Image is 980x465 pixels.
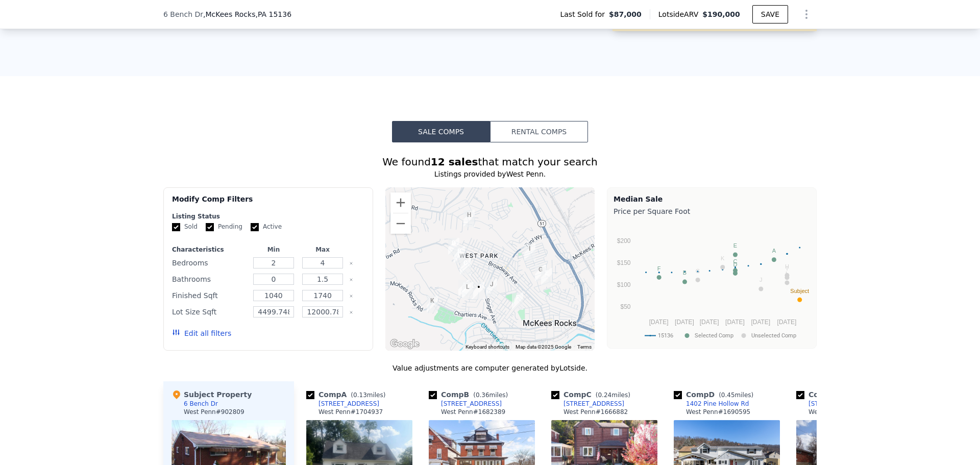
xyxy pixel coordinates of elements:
[444,234,463,259] div: 1402 Pine Hollow Rd
[772,248,776,254] text: A
[172,256,247,270] div: Bedrooms
[715,391,757,399] span: ( miles)
[163,155,817,169] div: We found that match your search
[759,277,763,283] text: J
[785,263,789,270] text: H
[469,391,512,399] span: ( miles)
[617,237,631,244] text: $200
[531,260,550,286] div: 104 Palace Ave
[206,223,214,231] input: Pending
[560,9,609,19] span: Last Sold for
[172,223,180,231] input: Sold
[563,408,628,416] div: West Penn # 1666882
[163,363,817,373] div: Value adjustments are computer generated by Lotside .
[318,408,383,416] div: West Penn # 1704937
[251,246,296,254] div: Min
[441,400,502,408] div: [STREET_ADDRESS]
[614,204,810,218] div: Price per Square Foot
[721,255,725,261] text: K
[318,400,379,408] div: [STREET_ADDRESS]
[441,408,505,416] div: West Penn # 1682389
[675,319,694,326] text: [DATE]
[609,9,642,19] span: $87,000
[172,223,198,231] label: Sold
[683,270,687,276] text: B
[702,10,740,18] span: $190,000
[808,400,915,408] div: [STREET_ADDRESS][PERSON_NAME]
[592,391,634,399] span: ( miles)
[392,121,490,142] button: Sale Comps
[617,259,631,266] text: $150
[551,400,624,408] a: [STREET_ADDRESS]
[508,288,527,314] div: 1117 Wayne Ave
[390,213,411,234] button: Zoom out
[551,389,634,400] div: Comp C
[733,261,738,267] text: D
[388,337,422,351] a: Open this area in Google Maps (opens a new window)
[777,319,797,326] text: [DATE]
[537,264,556,289] div: 212 Erwin Pl
[752,5,788,23] button: SAVE
[172,288,247,303] div: Finished Sqft
[429,400,502,408] a: [STREET_ADDRESS]
[796,400,915,408] a: [STREET_ADDRESS][PERSON_NAME]
[456,254,475,279] div: 931 Liberty St
[465,344,509,351] button: Keyboard shortcuts
[172,246,247,254] div: Characteristics
[431,156,478,168] strong: 12 sales
[733,242,737,249] text: E
[454,276,474,301] div: 205 Willow St
[458,278,477,303] div: 2 Willow St
[796,389,879,400] div: Comp E
[658,332,673,339] text: 15136
[184,408,244,416] div: West Penn # 902809
[184,400,218,408] div: 6 Bench Dr
[674,389,757,400] div: Comp D
[163,9,203,19] span: 6 Bench Dr
[251,223,259,231] input: Active
[251,223,282,231] label: Active
[429,389,512,400] div: Comp B
[796,4,817,25] button: Show Options
[617,281,631,288] text: $100
[490,121,588,142] button: Rental Comps
[388,337,422,351] img: Google
[649,319,669,326] text: [DATE]
[450,242,469,267] div: 1143 13th St
[349,310,353,314] button: Clear
[790,288,809,294] text: Subject
[172,305,247,319] div: Lot Size Sqft
[700,319,719,326] text: [DATE]
[721,391,735,399] span: 0.45
[751,319,770,326] text: [DATE]
[172,212,364,221] div: Listing Status
[482,275,501,301] div: 315 Wright St
[614,194,810,204] div: Median Sale
[725,319,745,326] text: [DATE]
[172,194,364,212] div: Modify Comp Filters
[306,389,389,400] div: Comp A
[686,400,749,408] div: 1402 Pine Hollow Rd
[696,268,700,274] text: G
[172,272,247,286] div: Bathrooms
[563,400,624,408] div: [STREET_ADDRESS]
[786,271,789,277] text: L
[674,400,749,408] a: 1402 Pine Hollow Rd
[206,223,242,231] label: Pending
[255,10,291,18] span: , PA 15136
[598,391,611,399] span: 0.24
[520,239,540,265] div: 78 Mckinnie Ave
[808,408,873,416] div: West Penn # 1693898
[516,344,571,350] span: Map data ©2025 Google
[171,389,252,400] div: Subject Property
[751,332,796,339] text: Unselected Comp
[349,261,353,265] button: Clear
[423,291,442,317] div: 61 Howard St
[733,258,738,264] text: C
[476,391,489,399] span: 0.36
[459,206,479,231] div: 428 Macarthur St
[163,169,817,179] div: Listings provided by West Penn .
[347,391,389,399] span: ( miles)
[614,218,810,346] svg: A chart.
